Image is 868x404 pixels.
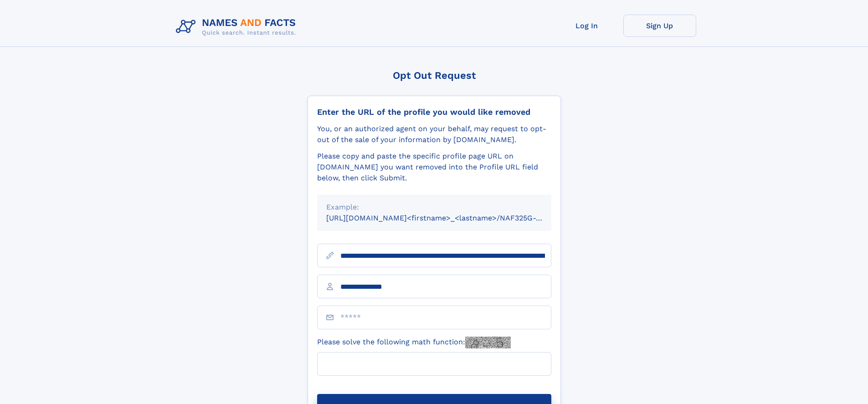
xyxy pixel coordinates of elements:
div: Please copy and paste the specific profile page URL on [DOMAIN_NAME] you want removed into the Pr... [317,151,551,184]
label: Please solve the following math function: [317,337,511,348]
div: Example: [326,202,542,213]
div: Opt Out Request [308,70,561,81]
small: [URL][DOMAIN_NAME]<firstname>_<lastname>/NAF325G-xxxxxxxx [326,214,569,222]
img: Logo Names and Facts [172,15,303,39]
div: You, or an authorized agent on your behalf, may request to opt-out of the sale of your informatio... [317,123,551,145]
a: Log In [550,15,623,37]
div: Enter the URL of the profile you would like removed [317,107,551,117]
a: Sign Up [623,15,696,37]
